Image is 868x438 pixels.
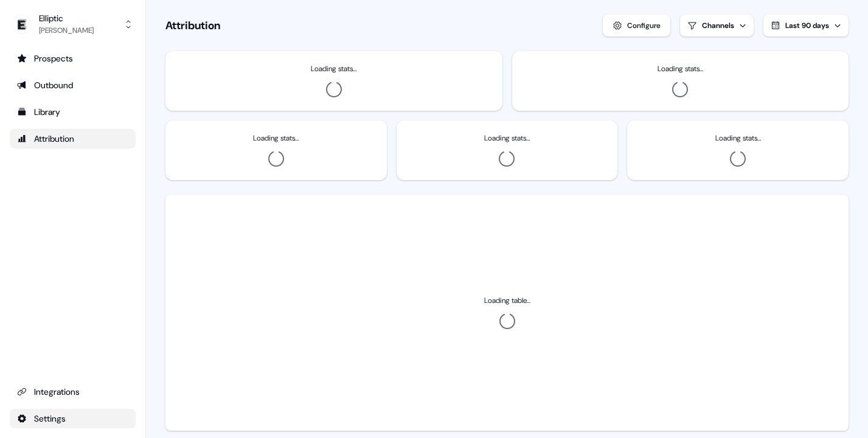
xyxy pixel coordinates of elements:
[10,129,136,148] a: Go to attribution
[10,10,136,39] button: Elliptic[PERSON_NAME]
[253,132,299,144] h3: Loading stats...
[10,75,136,95] a: Go to outbound experience
[10,382,136,401] a: Go to integrations
[165,18,220,33] h1: Attribution
[627,19,661,32] div: Configure
[484,294,530,307] div: Loading table...
[680,15,754,36] button: Channels
[17,386,128,398] div: Integrations
[702,20,734,31] div: Channels
[17,106,128,118] div: Library
[17,133,128,145] div: Attribution
[10,49,136,68] a: Go to prospects
[10,409,136,428] a: Go to integrations
[10,102,136,122] a: Go to templates
[311,63,356,75] h3: Loading stats...
[603,15,670,36] button: Configure
[17,79,128,91] div: Outbound
[17,412,128,425] div: Settings
[39,12,94,24] div: Elliptic
[715,132,761,144] h3: Loading stats...
[484,132,530,144] h3: Loading stats...
[17,52,128,64] div: Prospects
[658,63,703,75] h3: Loading stats...
[39,24,94,36] div: [PERSON_NAME]
[763,15,849,36] button: Last 90 days
[785,21,829,30] span: Last 90 days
